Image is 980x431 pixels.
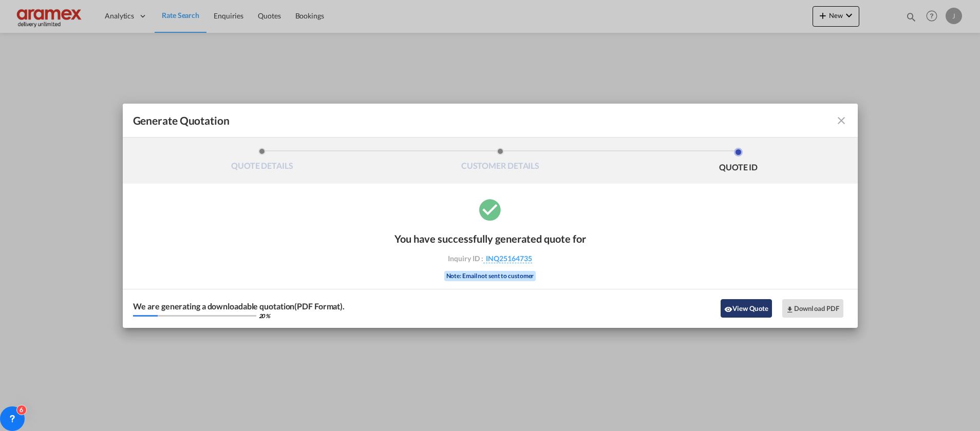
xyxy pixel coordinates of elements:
button: icon-eyeView Quote [721,299,772,318]
span: INQ25164735 [483,254,532,263]
md-icon: icon-eye [724,305,732,314]
md-icon: icon-close fg-AAA8AD cursor m-0 [835,114,847,127]
li: CUSTOMER DETAILS [381,148,619,175]
md-icon: icon-download [786,305,794,314]
li: QUOTE ID [619,148,858,175]
div: Inquiry ID : [430,254,550,263]
button: Download PDF [782,299,843,318]
div: Note: Email not sent to customer [444,271,536,281]
div: We are generating a downloadable quotation(PDF Format). [133,302,345,310]
div: You have successfully generated quote for [394,232,586,245]
md-icon: icon-checkbox-marked-circle [477,197,503,222]
md-dialog: Generate QuotationQUOTE ... [123,104,858,328]
div: 20 % [259,313,271,319]
span: Generate Quotation [133,114,230,127]
li: QUOTE DETAILS [143,148,382,175]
